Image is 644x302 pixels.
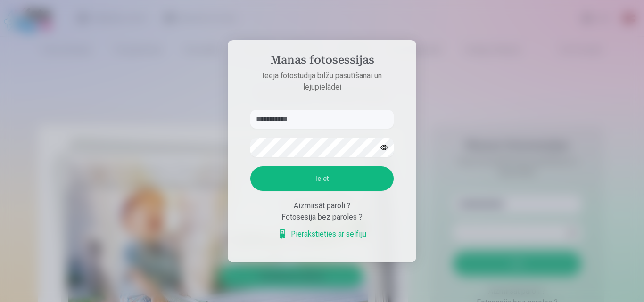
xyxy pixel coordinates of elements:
[241,53,403,70] h4: Manas fotosessijas
[250,166,394,191] button: Ieiet
[278,229,366,240] a: Pierakstieties ar selfiju
[250,212,394,223] div: Fotosesija bez paroles ?
[250,200,394,212] div: Aizmirsāt paroli ?
[241,70,403,93] p: Ieeja fotostudijā bilžu pasūtīšanai un lejupielādei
